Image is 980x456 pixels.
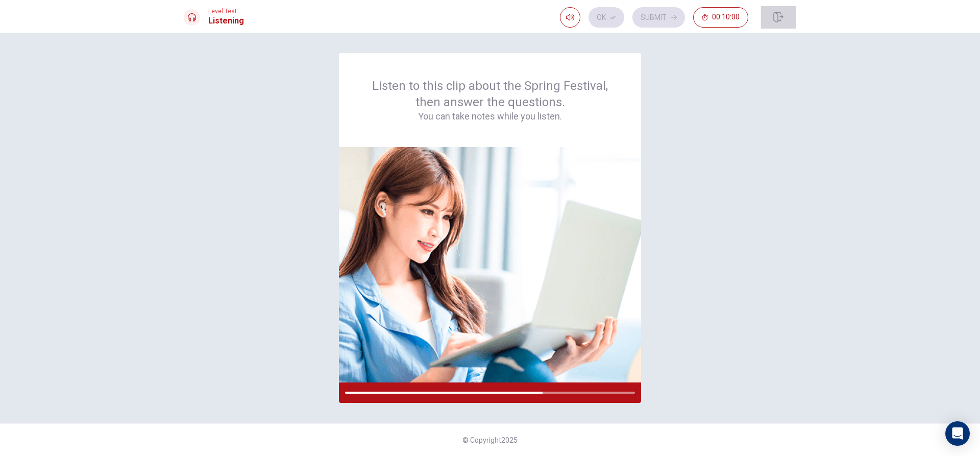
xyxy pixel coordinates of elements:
h4: You can take notes while you listen. [363,110,617,123]
div: Listen to this clip about the Spring Festival, then answer the questions. [363,78,617,123]
h1: Listening [208,15,244,27]
span: Level Test [208,8,244,15]
div: Open Intercom Messenger [945,421,970,446]
span: © Copyright 2025 [462,436,518,444]
img: passage image [339,147,641,382]
span: 00:10:00 [712,13,740,21]
button: 00:10:00 [693,7,748,28]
